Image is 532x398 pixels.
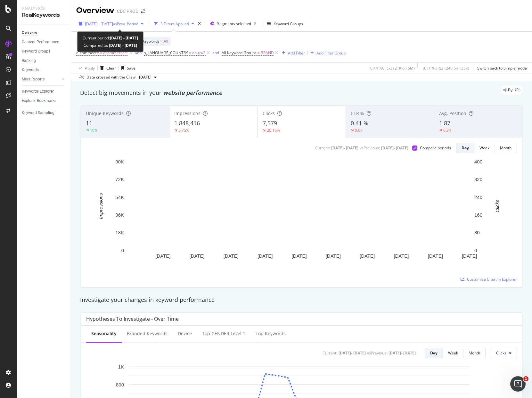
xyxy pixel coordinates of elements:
span: Clicks [263,110,275,116]
button: 3 Filters Applied [151,19,197,29]
a: More Reports [22,76,60,83]
div: legacy label [501,86,523,95]
div: times [197,21,202,27]
div: 5.75% [178,128,189,133]
iframe: Intercom live chat [510,376,526,392]
text: 400 [474,159,482,164]
text: Clicks [495,199,500,212]
div: Branded Keywords [127,330,168,337]
button: Clear [98,63,116,73]
text: 160 [474,212,482,218]
div: Device [178,330,192,337]
div: Investigate your changes in keyword performance [80,296,523,304]
div: Day [430,350,438,356]
span: ecommerce/* [103,48,128,57]
text: [DATE] [326,253,341,259]
span: = [100,50,102,55]
div: vs Previous : [367,350,387,356]
b: [DATE] - [DATE] [110,35,138,41]
text: 80 [474,230,480,235]
div: Switch back to Simple mode [477,65,527,71]
button: Week [474,143,495,153]
span: 7,579 [263,119,277,127]
span: By URL [508,88,520,92]
div: Overview [22,29,37,36]
button: [DATE] [136,73,159,81]
span: s_LANGUAGE_COUNTRY [144,50,188,55]
div: Month [469,350,480,356]
button: Save [119,63,135,73]
div: CDC PROD [117,8,138,14]
div: 0.34 [443,128,451,133]
span: en-us/* [192,48,206,57]
b: [DATE] - [DATE] [108,43,137,48]
span: e-commerce [76,50,99,55]
div: Seasonality [91,330,117,337]
div: [DATE] - [DATE] [389,350,416,356]
text: [DATE] [291,253,307,259]
div: Current: [323,350,337,356]
span: 1.87 [439,119,450,127]
span: = [160,38,163,44]
button: Month [495,143,517,153]
div: vs Previous : [360,145,380,151]
div: 20.16% [267,128,280,133]
span: Avg. Position [439,110,466,116]
span: Clicks [496,350,506,356]
div: Data crossed with the Crawl [86,74,136,80]
a: Overview [22,29,66,36]
button: Day [456,143,474,153]
div: 0.17 % URLs ( 240 on 135K ) [423,65,469,71]
text: Impressions [98,193,103,219]
div: RealKeywords [22,12,66,19]
div: More Reports [22,76,45,83]
div: 10% [90,128,98,133]
div: and [212,50,219,55]
button: and [135,50,142,56]
button: Add Filter Group [308,49,346,57]
div: [DATE] - [DATE] [339,350,366,356]
text: 72K [115,177,124,182]
text: 240 [474,195,482,200]
div: Add Filter [288,50,305,56]
span: Segments selected [217,21,251,26]
text: 18K [115,230,124,235]
text: 36K [115,212,124,218]
button: Month [463,348,486,358]
div: Keywords [22,67,39,73]
div: Week [448,350,458,356]
text: 0 [474,248,477,253]
span: 1 [523,376,528,381]
div: Hypotheses to Investigate - Over Time [86,316,179,322]
button: Keyword Groups [265,19,306,29]
div: Current period: [83,34,138,42]
text: [DATE] [394,253,409,259]
a: Keyword Groups [22,48,66,55]
div: Explorer Bookmarks [22,97,56,104]
text: [DATE] [462,253,477,259]
span: CTR % [351,110,364,116]
text: [DATE] [258,253,273,259]
div: 3 Filters Applied [160,21,189,27]
button: Segments selected [208,19,259,29]
text: 0 [121,248,124,253]
div: Analytics [22,5,66,12]
div: Top Keywords [256,330,286,337]
span: All [164,37,168,46]
div: 0.07 [355,128,363,133]
span: vs Prev. Period [113,21,138,27]
div: Ranking [22,57,36,64]
div: Day [462,145,469,151]
div: Top GENDER Level 1 [202,330,245,337]
a: Ranking [22,57,66,64]
a: Keywords [22,67,66,73]
text: [DATE] [189,253,204,259]
div: A chart. [86,158,512,269]
div: Current: [315,145,330,151]
span: = [189,50,191,55]
div: and [135,50,142,55]
text: 800 [116,382,124,387]
div: Content Performance [22,39,59,46]
text: 320 [474,177,482,182]
div: Keyword Groups [274,21,303,27]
